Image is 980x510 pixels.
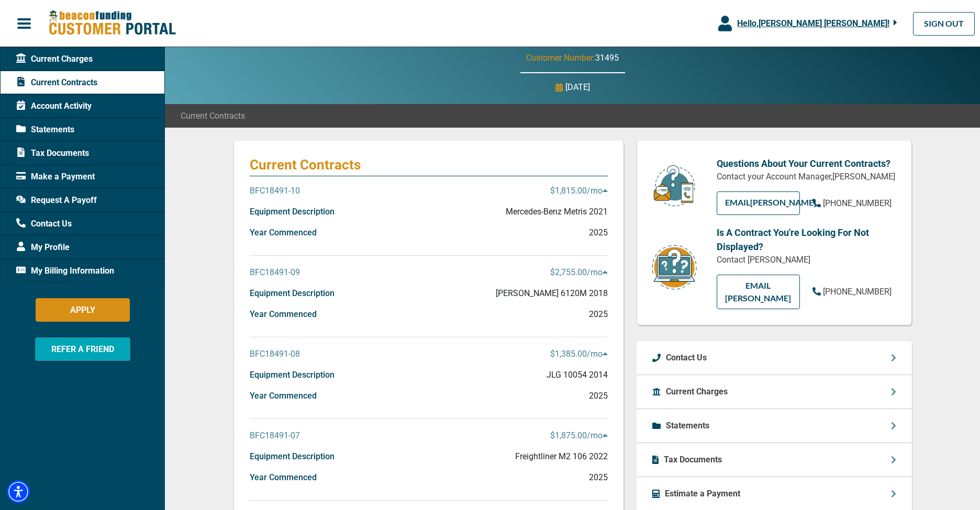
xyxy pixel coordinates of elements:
[666,420,709,432] p: Statements
[526,53,595,63] span: Customer Number:
[651,164,698,208] img: customer-service.png
[823,198,892,208] span: [PHONE_NUMBER]
[35,337,130,361] button: REFER A FRIEND
[16,76,97,89] span: Current Contracts
[250,348,300,360] p: BFC18491-08
[589,308,608,321] p: 2025
[250,450,335,463] p: Equipment Description
[250,429,300,442] p: BFC18491-07
[250,308,317,321] p: Year Commenced
[48,10,176,37] img: Beacon Funding Customer Portal Logo
[717,191,800,215] a: EMAIL[PERSON_NAME]
[36,298,130,322] button: APPLY
[812,286,892,298] a: [PHONE_NUMBER]
[250,156,608,173] p: Current Contracts
[16,147,89,160] span: Tax Documents
[250,226,317,239] p: Year Commenced
[181,110,245,122] span: Current Contracts
[250,369,335,381] p: Equipment Description
[717,171,896,183] p: Contact your Account Manager, [PERSON_NAME]
[550,348,608,360] p: $1,385.00 /mo
[515,450,608,463] p: Freightliner M2 106 2022
[7,480,30,503] div: Accessibility Menu
[250,206,335,218] p: Equipment Description
[664,454,722,466] p: Tax Documents
[666,386,728,398] p: Current Charges
[250,390,317,402] p: Year Commenced
[16,100,92,112] span: Account Activity
[16,218,72,230] span: Contact Us
[496,287,608,300] p: [PERSON_NAME] 6120M 2018
[565,81,590,94] p: [DATE]
[812,197,892,210] a: [PHONE_NUMBER]
[550,266,608,279] p: $2,755.00 /mo
[16,53,93,65] span: Current Charges
[717,225,896,254] p: Is A Contract You're Looking For Not Displayed?
[16,123,74,136] span: Statements
[589,390,608,402] p: 2025
[547,369,608,381] p: JLG 10054 2014
[717,275,800,309] a: EMAIL [PERSON_NAME]
[737,18,889,28] span: Hello, [PERSON_NAME] [PERSON_NAME] !
[589,471,608,484] p: 2025
[665,488,740,500] p: Estimate a Payment
[717,156,896,171] p: Questions About Your Current Contracts?
[595,53,619,63] span: 31495
[550,185,608,197] p: $1,815.00 /mo
[250,185,300,197] p: BFC18491-10
[589,226,608,239] p: 2025
[506,206,608,218] p: Mercedes-Benz Metris 2021
[250,471,317,484] p: Year Commenced
[717,254,896,266] p: Contact [PERSON_NAME]
[16,241,70,254] span: My Profile
[16,171,95,183] span: Make a Payment
[250,287,335,300] p: Equipment Description
[651,244,698,291] img: contract-icon.png
[550,429,608,442] p: $1,875.00 /mo
[16,265,114,277] span: My Billing Information
[913,12,975,36] a: SIGN OUT
[250,266,300,279] p: BFC18491-09
[16,194,97,207] span: Request A Payoff
[666,352,707,364] p: Contact Us
[823,287,892,297] span: [PHONE_NUMBER]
